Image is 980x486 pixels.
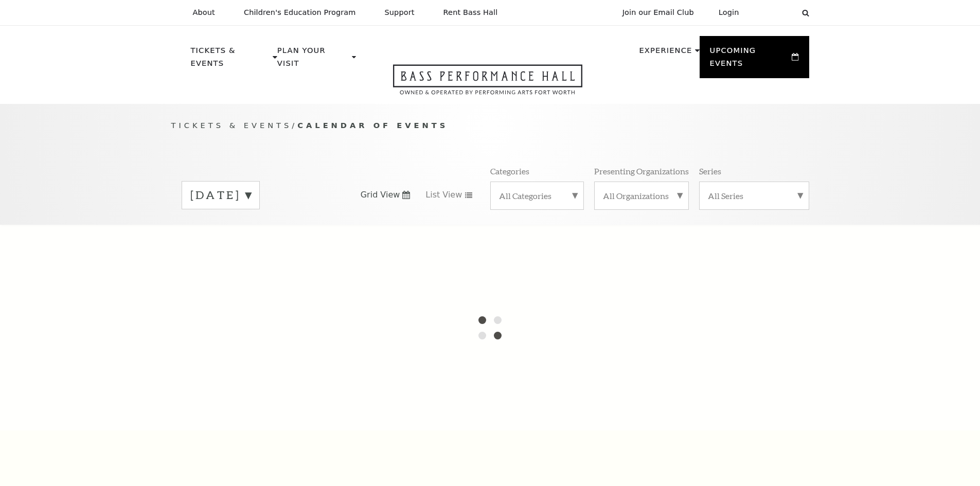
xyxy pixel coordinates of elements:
[639,44,692,63] p: Experience
[603,190,680,201] label: All Organizations
[193,8,215,17] p: About
[710,44,790,76] p: Upcoming Events
[490,166,529,176] p: Categories
[425,189,462,201] span: List View
[699,166,721,176] p: Series
[756,8,792,17] select: Select:
[443,8,498,17] p: Rent Bass Hall
[191,44,271,76] p: Tickets & Events
[190,187,251,203] label: [DATE]
[297,121,448,130] span: Calendar of Events
[361,189,400,201] span: Grid View
[594,166,689,176] p: Presenting Organizations
[171,119,809,132] p: /
[171,121,292,130] span: Tickets & Events
[277,44,349,76] p: Plan Your Visit
[385,8,415,17] p: Support
[708,190,800,201] label: All Series
[244,8,356,17] p: Children's Education Program
[499,190,575,201] label: All Categories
